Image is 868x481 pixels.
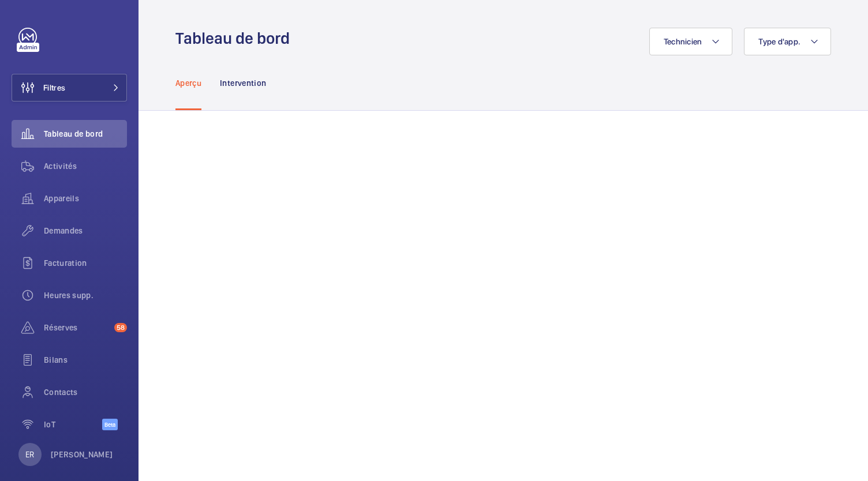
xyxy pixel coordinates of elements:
span: Appareils [44,193,127,204]
h1: Tableau de bord [175,28,297,49]
button: Type d'app. [744,28,831,55]
span: Technicien [664,37,702,46]
p: Intervention [220,77,266,89]
p: ER [25,449,34,460]
p: Aperçu [175,77,201,89]
span: Bilans [44,354,127,366]
span: Beta [102,419,118,430]
button: Technicien [649,28,733,55]
span: IoT [44,419,102,430]
button: Filtres [12,74,127,102]
span: Type d'app. [758,37,800,46]
span: Filtres [43,82,65,93]
span: Facturation [44,257,127,269]
span: Activités [44,160,127,172]
span: Heures supp. [44,290,127,301]
span: Contacts [44,386,127,398]
span: Réserves [44,322,110,333]
span: Demandes [44,225,127,236]
span: 58 [114,323,127,332]
p: [PERSON_NAME] [51,449,113,460]
span: Tableau de bord [44,128,127,140]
